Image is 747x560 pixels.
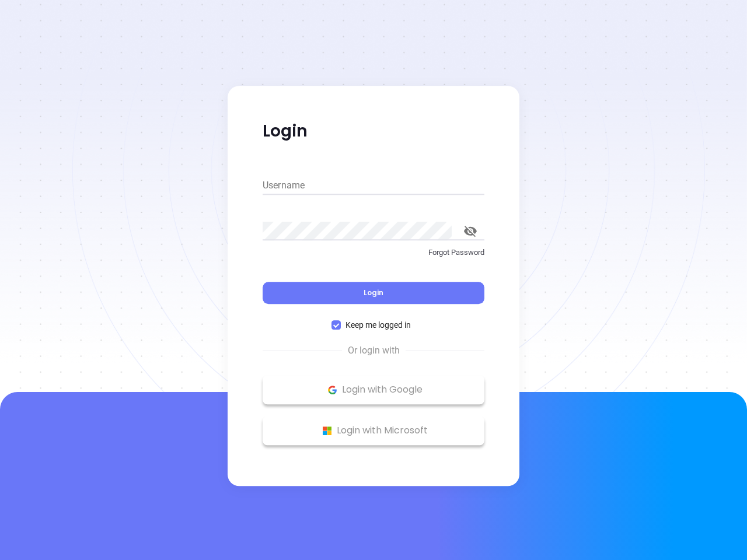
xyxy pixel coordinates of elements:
span: Keep me logged in [341,318,416,331]
p: Login with Google [268,381,479,398]
p: Login with Microsoft [268,422,479,439]
span: Or login with [342,344,406,358]
span: Login [364,288,383,297]
button: toggle password visibility [456,217,484,245]
img: Microsoft Logo [320,423,334,438]
button: Microsoft Logo Login with Microsoft [263,416,484,445]
a: Forgot Password [263,247,484,268]
p: Login [263,121,484,142]
button: Google Logo Login with Google [263,375,484,404]
p: Forgot Password [263,247,484,258]
button: Login [263,282,484,304]
img: Google Logo [325,383,340,397]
